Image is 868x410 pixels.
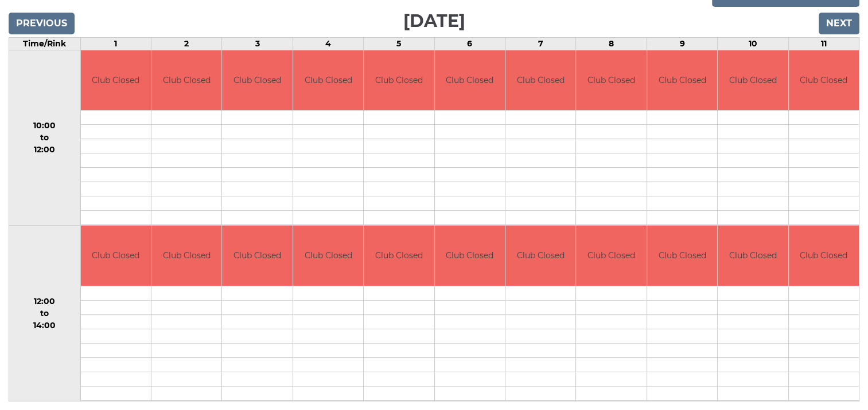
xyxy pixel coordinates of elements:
td: Club Closed [789,50,859,111]
td: Club Closed [647,226,717,286]
td: Club Closed [435,226,505,286]
input: Next [819,13,859,34]
td: Club Closed [151,50,221,111]
input: Previous [9,13,75,34]
td: Club Closed [293,50,363,111]
td: Club Closed [81,50,151,111]
td: Club Closed [364,226,434,286]
td: 7 [505,37,575,50]
td: Club Closed [151,226,221,286]
td: Club Closed [435,50,505,111]
td: Club Closed [576,50,646,111]
td: Club Closed [222,50,292,111]
td: Club Closed [576,226,646,286]
td: Club Closed [81,226,151,286]
td: Club Closed [647,50,717,111]
td: 11 [788,37,859,50]
td: 1 [80,37,151,50]
td: 4 [293,37,363,50]
td: Time/Rink [9,37,81,50]
td: Club Closed [293,226,363,286]
td: 9 [647,37,717,50]
td: Club Closed [718,226,788,286]
td: Club Closed [505,50,575,111]
td: 3 [222,37,293,50]
td: Club Closed [222,226,292,286]
td: 2 [151,37,221,50]
td: 8 [576,37,647,50]
td: 12:00 to 14:00 [9,226,81,401]
td: 10:00 to 12:00 [9,50,81,226]
td: 6 [434,37,505,50]
td: 5 [364,37,434,50]
td: 10 [718,37,788,50]
td: Club Closed [718,50,788,111]
td: Club Closed [505,226,575,286]
td: Club Closed [789,226,859,286]
td: Club Closed [364,50,434,111]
